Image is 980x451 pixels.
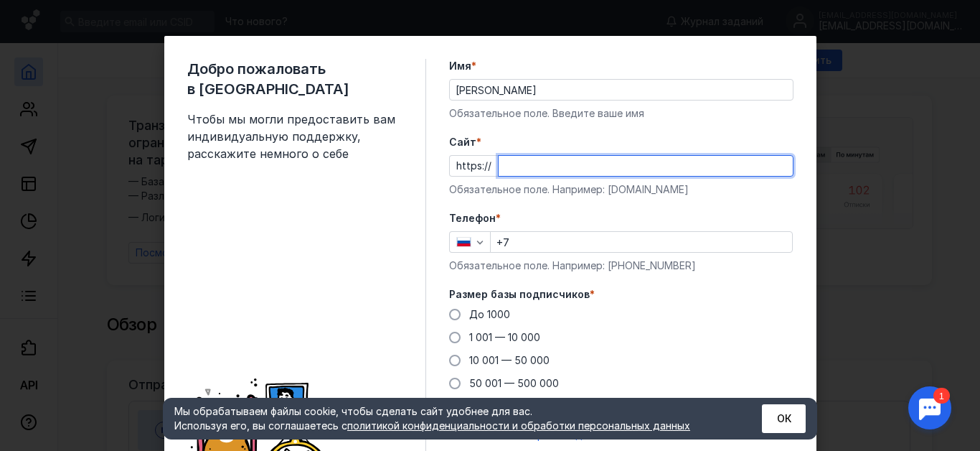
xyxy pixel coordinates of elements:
span: Размер базы подписчиков [449,287,590,302]
div: Обязательное поле. Например: [PHONE_NUMBER] [449,259,793,273]
span: До 1000 [469,308,510,320]
a: политикой конфиденциальности и обработки персональных данных [347,419,690,432]
div: Обязательное поле. Введите ваше имя [449,106,793,121]
span: 50 001 — 500 000 [469,377,559,389]
button: ОК [762,404,806,433]
span: Добро пожаловать в [GEOGRAPHIC_DATA] [187,59,402,99]
span: Имя [449,59,471,73]
span: Cайт [449,135,476,149]
span: 10 001 — 50 000 [469,354,550,366]
span: 1 001 — 10 000 [469,331,540,343]
div: Мы обрабатываем файлы cookie, чтобы сделать сайт удобнее для вас. Используя его, вы соглашаетесь c [174,404,727,433]
div: Обязательное поле. Например: [DOMAIN_NAME] [449,182,793,197]
div: 1 [32,9,49,24]
span: Телефон [449,211,496,225]
span: Чтобы мы могли предоставить вам индивидуальную поддержку, расскажите немного о себе [187,111,402,162]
